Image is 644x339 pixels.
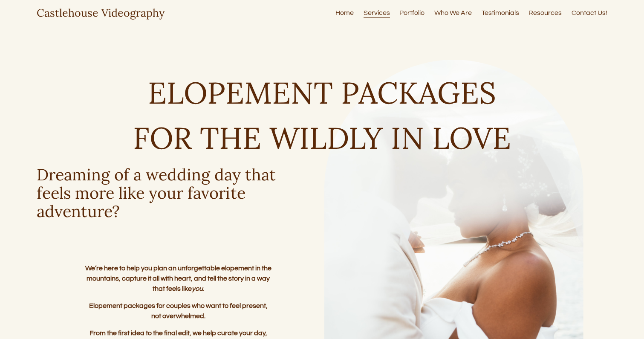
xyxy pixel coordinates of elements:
a: Castlehouse Videography [37,6,165,20]
h1: FOR THE WILDLY IN LOVE [37,122,607,154]
a: Contact Us! [572,7,607,19]
a: Portfolio [399,7,425,19]
em: you [192,285,203,292]
h1: ELOPEMENT PACKAGES [37,77,607,108]
a: Home [335,7,354,19]
a: Testimonials [482,7,519,19]
a: Services [364,7,390,19]
a: Resources [528,7,562,19]
strong: We’re here to help you plan an unforgettable elopement in the mountains, capture it all with hear... [85,265,273,292]
a: Who We Are [434,7,472,19]
h3: Dreaming of a wedding day that feels more like your favorite adventure? [37,165,296,220]
strong: Elopement packages for couples who want to feel present, not overwhelmed. [89,302,269,319]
